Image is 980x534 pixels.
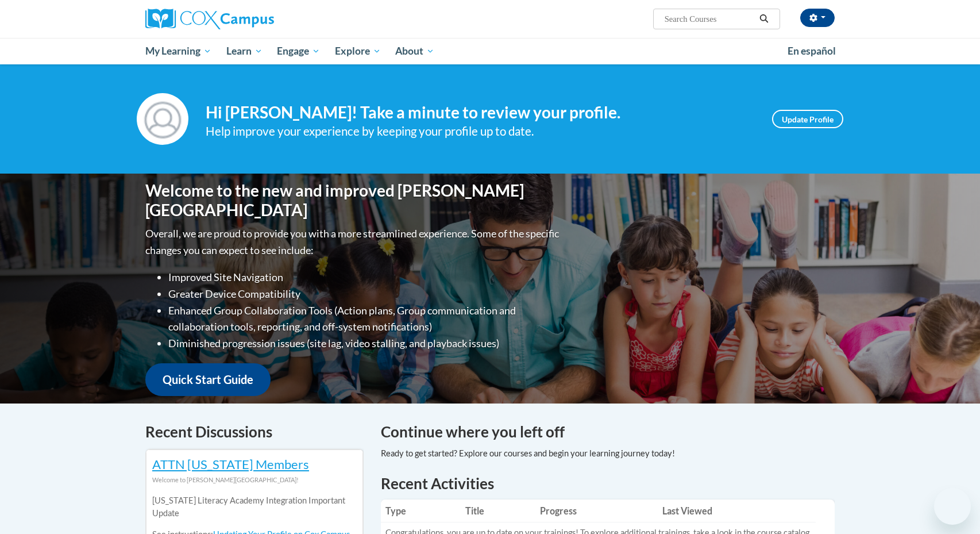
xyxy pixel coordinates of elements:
iframe: Button to launch messaging window [934,488,971,525]
a: ATTN [US_STATE] Members [152,456,309,472]
li: Improved Site Navigation [168,269,562,286]
th: Type [381,500,461,523]
a: My Learning [138,38,219,64]
a: Quick Start Guide [145,363,271,396]
h4: Recent Discussions [145,421,364,443]
th: Title [461,500,536,523]
span: En español [788,45,836,57]
button: Account Settings [800,9,835,27]
div: Help improve your experience by keeping your profile up to date. [206,122,755,141]
span: Engage [277,44,320,58]
a: Learn [219,38,270,64]
li: Greater Device Compatibility [168,286,562,302]
h4: Hi [PERSON_NAME]! Take a minute to review your profile. [206,103,755,122]
li: Enhanced Group Collaboration Tools (Action plans, Group communication and collaboration tools, re... [168,302,562,336]
a: Update Profile [772,110,843,128]
th: Progress [535,500,658,523]
p: [US_STATE] Literacy Academy Integration Important Update [152,494,357,520]
a: En español [780,39,843,63]
span: My Learning [145,44,211,58]
span: Learn [226,44,263,58]
span: Explore [335,44,381,58]
a: Engage [269,38,327,64]
img: Profile Image [137,93,188,145]
div: Welcome to [PERSON_NAME][GEOGRAPHIC_DATA]! [152,474,357,486]
button: Search [755,12,773,26]
input: Search Courses [663,12,755,26]
a: About [388,38,442,64]
p: Overall, we are proud to provide you with a more streamlined experience. Some of the specific cha... [145,225,562,259]
div: Main menu [128,38,852,64]
li: Diminished progression issues (site lag, video stalling, and playback issues) [168,335,562,352]
img: Cox Campus [145,9,274,29]
th: Last Viewed [658,500,816,523]
a: Cox Campus [145,9,364,29]
a: Explore [327,38,388,64]
h4: Continue where you left off [381,421,835,443]
h1: Welcome to the new and improved [PERSON_NAME][GEOGRAPHIC_DATA] [145,181,562,220]
span: About [395,44,434,58]
h1: Recent Activities [381,473,835,494]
